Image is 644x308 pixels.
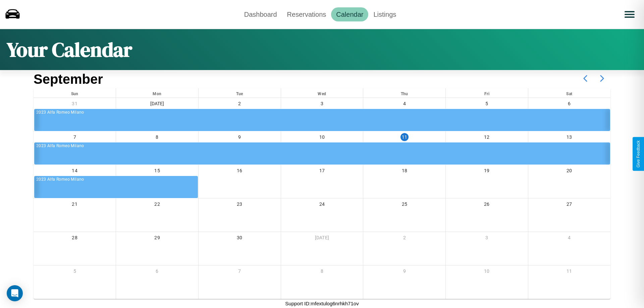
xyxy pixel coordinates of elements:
a: Listings [368,7,401,21]
div: 17 [281,165,363,179]
div: 29 [116,232,198,246]
div: 28 [34,232,116,246]
div: 2023 Alfa Romeo Milano [36,109,609,116]
div: 4 [528,232,610,246]
div: Wed [281,88,363,98]
div: 5 [446,98,528,112]
div: Sun [34,88,116,98]
div: 30 [199,232,281,246]
div: 18 [363,165,445,179]
div: Open Intercom Messenger [7,285,23,301]
div: 10 [281,131,363,145]
div: 4 [363,98,445,112]
div: 8 [116,131,198,145]
div: Fri [446,88,528,98]
h1: Your Calendar [7,36,132,63]
div: 21 [34,198,116,212]
div: 15 [116,165,198,179]
div: 16 [199,165,281,179]
div: 2 [363,232,445,246]
div: 12 [446,131,528,145]
div: 9 [363,265,445,279]
div: 22 [116,198,198,212]
div: 7 [199,265,281,279]
div: Sat [528,88,610,98]
div: 26 [446,198,528,212]
div: 11 [528,265,610,279]
div: 27 [528,198,610,212]
div: 3 [281,98,363,112]
div: Tue [199,88,281,98]
div: 19 [446,165,528,179]
div: 24 [281,198,363,212]
div: 13 [528,131,610,145]
div: Mon [116,88,198,98]
button: Open menu [620,5,639,24]
div: 20 [528,165,610,179]
div: 2 [199,98,281,112]
div: 11 [400,133,409,141]
div: [DATE] [116,98,198,112]
div: 23 [199,198,281,212]
a: Reservations [282,7,331,21]
div: 25 [363,198,445,212]
h2: September [34,72,103,87]
div: 8 [281,265,363,279]
div: 31 [34,98,116,112]
div: 5 [34,265,116,279]
div: 7 [34,131,116,145]
a: Calendar [331,7,368,21]
div: 2023 Alfa Romeo Milano [36,176,197,183]
div: 10 [446,265,528,279]
div: 3 [446,232,528,246]
a: Dashboard [239,7,282,21]
div: 6 [116,265,198,279]
div: 2023 Alfa Romeo Milano [36,143,609,149]
p: Support ID: mfextulog6nrhkh71ov [285,299,359,308]
div: Give Feedback [636,140,641,168]
div: 14 [34,165,116,179]
div: 6 [528,98,610,112]
div: Thu [363,88,445,98]
div: 9 [199,131,281,145]
div: [DATE] [281,232,363,246]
